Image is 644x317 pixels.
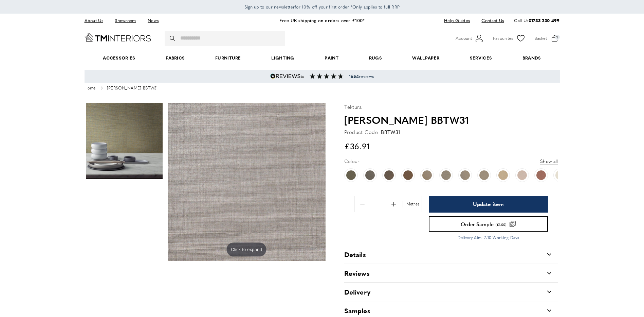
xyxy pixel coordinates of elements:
[168,103,326,261] img: product photo
[384,170,394,180] img: Darcey BBTW23
[170,31,177,46] button: Search
[515,168,529,182] a: Darcey BBTW34
[150,48,200,68] a: Fabrics
[473,201,504,207] span: Update item
[553,168,567,182] a: Darcey BBTW16
[507,48,556,68] a: Brands
[244,4,400,10] span: for 10% off your first order *Only applies to full RRP
[85,86,96,91] a: Home
[429,216,548,232] button: Order Sample (£1.00)
[244,4,295,10] span: Sign up to our newsletter
[441,170,451,180] img: Darcey BBTW22
[344,140,370,152] span: £36.91
[496,168,510,182] a: Darcey BBTW11
[529,17,560,23] a: 01733 230 499
[493,33,526,44] a: Favourites
[344,250,366,259] h2: Details
[477,168,491,182] a: Darcey BBTW17
[555,170,565,180] img: Darcey BBTW16
[498,170,508,180] img: Darcey BBTW11
[200,48,256,68] a: Furniture
[86,103,163,179] img: product photo
[168,103,326,261] a: product photoClick to expand
[429,234,548,241] p: Delivery Aim: 7-10 Working Days
[86,103,163,256] a: product photo
[496,223,506,226] span: (£1.00)
[310,48,354,68] a: Paint
[244,3,295,10] a: Sign up to our newsletter
[476,16,504,25] a: Contact Us
[382,168,396,182] a: Darcey BBTW23
[143,16,164,25] a: News
[88,48,150,68] span: Accessories
[110,16,141,25] a: Showroom
[534,168,548,182] a: Darcey BBTW35
[429,196,548,213] button: Update item
[349,73,359,79] strong: 1654
[517,170,527,180] img: Darcey BBTW34
[349,73,374,79] span: reviews
[344,287,371,297] h2: Delivery
[401,168,415,182] a: Darcey BBTW03
[456,35,472,42] span: Account
[354,48,397,68] a: Rugs
[460,170,470,180] img: Darcey BBTW05
[493,35,513,42] span: Favourites
[455,48,507,68] a: Services
[365,170,375,180] img: Darcey BBTW32
[344,268,370,278] h2: Reviews
[479,170,489,180] img: Darcey BBTW17
[344,168,358,182] a: Darcey BBTW15
[256,48,310,68] a: Lighting
[279,17,364,23] a: Free UK shipping on orders over £100*
[85,16,108,25] a: About Us
[270,73,304,79] img: Reviews.io 5 stars
[403,170,413,180] img: Darcey BBTW03
[456,33,484,44] button: Customer Account
[514,17,559,24] p: Call Us
[540,157,558,165] button: Show all
[439,16,475,25] a: Help Guides
[344,157,360,165] p: Colour
[85,33,151,42] a: Go to Home page
[310,73,344,79] img: Reviews section
[461,221,494,227] span: Order Sample
[107,86,158,91] span: [PERSON_NAME] BBTW31
[536,170,546,180] img: Darcey BBTW35
[387,197,401,211] button: Add 1 to quantity
[344,128,380,136] strong: Product Code
[403,201,421,207] div: Metres
[363,168,377,182] a: Darcey BBTW32
[344,113,558,127] h1: [PERSON_NAME] BBTW31
[458,168,472,182] a: Darcey BBTW05
[346,170,356,180] img: Darcey BBTW15
[397,48,455,68] a: Wallpaper
[422,170,432,180] img: Darcey BBTW02
[344,306,370,315] h2: Samples
[420,168,434,182] a: Darcey BBTW02
[381,128,400,136] div: BBTW31
[344,103,362,111] p: Tektura
[355,197,370,211] button: Remove 1 from quantity
[439,168,453,182] a: Darcey BBTW22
